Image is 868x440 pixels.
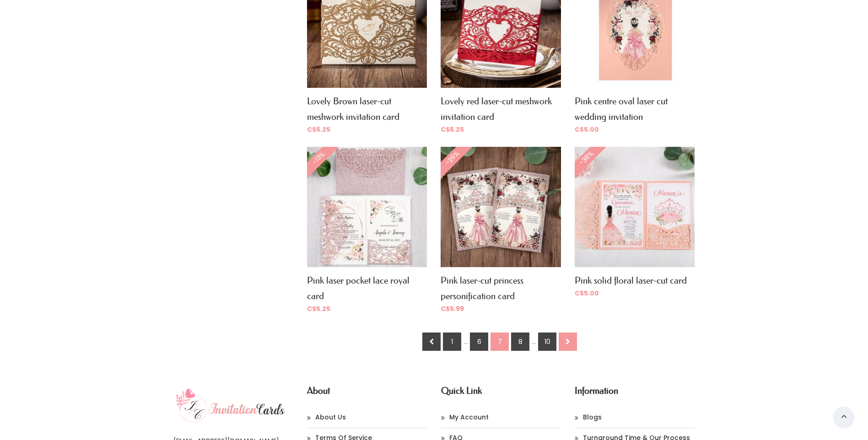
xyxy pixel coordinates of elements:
span: -38% [558,134,612,187]
span: 5.25 [307,304,330,313]
span: C$ [575,125,584,134]
span: 6.25 [441,125,464,134]
a: -13% [307,202,427,211]
span: -26% [424,134,478,187]
span: C$ [441,125,450,134]
span: C$ [307,125,316,134]
a: -38% [307,23,427,32]
h4: About [307,385,427,396]
a: -26% [441,202,561,211]
span: … [464,337,468,348]
a: 6 [470,333,488,351]
span: 5.99 [441,304,464,313]
a: -38% [575,202,695,211]
a: Lovely Brown laser-cut meshwork invitation card [307,96,399,122]
a: Pink laser-cut princess personification card [441,275,523,301]
a: 1 [443,333,461,351]
span: -13% [291,134,344,187]
span: 7 [491,333,509,351]
span: … [532,337,536,348]
h4: Quick Link [441,385,561,396]
span: C$ [307,304,316,313]
a: Pink centre oval laser cut wedding invitation [575,96,668,122]
a: Lovely red laser-cut meshwork invitation card [441,96,552,122]
span: 5.00 [575,289,599,298]
a: Pink laser pocket lace royal card [307,275,410,301]
a: My account [441,412,561,423]
span: 6.25 [307,125,330,134]
h4: Information [575,385,695,396]
a: 8 [511,333,529,351]
a: Blogs [575,412,695,423]
a: Pink solid floral laser-cut card [575,275,687,286]
a: 10 [538,333,556,351]
a: About Us [307,412,427,423]
span: C$ [575,289,584,298]
a: -38% [441,23,561,32]
a: -45% [575,23,695,32]
span: C$ [441,304,450,313]
span: 5.00 [575,125,599,134]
